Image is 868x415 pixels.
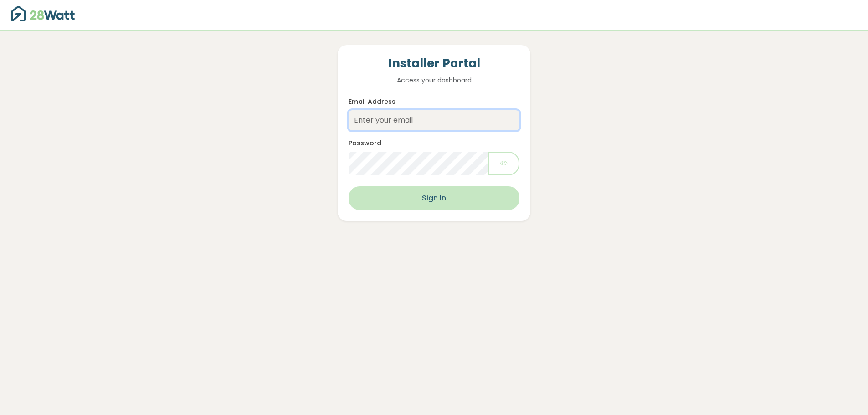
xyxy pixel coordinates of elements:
img: 28Watt [11,6,75,21]
label: Password [349,138,381,148]
label: Email Address [349,97,395,107]
button: Sign In [349,186,519,210]
input: Enter your email [349,110,519,130]
p: Access your dashboard [349,75,519,85]
h4: Installer Portal [349,56,519,72]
